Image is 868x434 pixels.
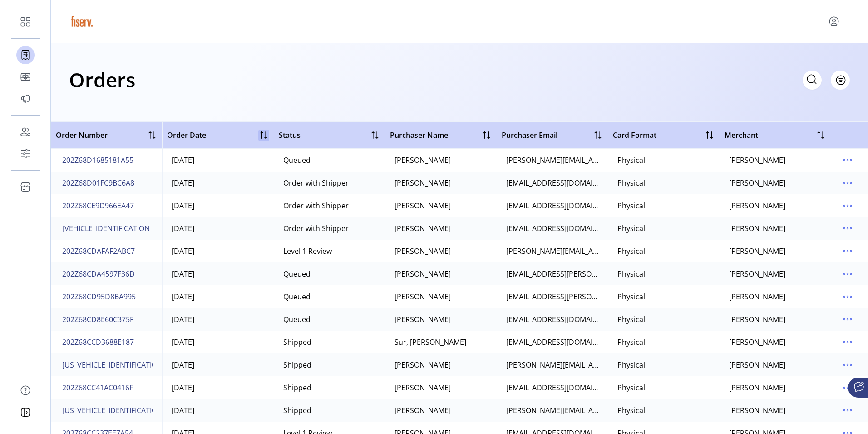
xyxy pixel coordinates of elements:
div: [PERSON_NAME][EMAIL_ADDRESS][PERSON_NAME][DOMAIN_NAME] [506,246,599,257]
div: [EMAIL_ADDRESS][DOMAIN_NAME] [506,314,599,325]
div: [PERSON_NAME][EMAIL_ADDRESS][DOMAIN_NAME] [506,155,599,166]
td: [DATE] [162,308,273,331]
div: [PERSON_NAME] [395,382,451,393]
td: [DATE] [162,262,273,285]
button: menu [840,289,855,304]
td: [DATE] [162,240,273,262]
div: [PERSON_NAME] [395,314,451,325]
span: Merchant [725,130,758,141]
div: Order with Shipper [283,223,349,234]
span: [VEHICLE_IDENTIFICATION_NUMBER] [62,223,186,234]
div: [PERSON_NAME] [729,155,785,166]
button: menu [827,14,841,29]
div: Order with Shipper [283,177,349,188]
div: Physical [617,268,645,279]
div: [PERSON_NAME] [729,223,785,234]
div: Physical [617,291,645,302]
button: 202Z68CC41AC0416F [60,380,135,395]
div: [EMAIL_ADDRESS][DOMAIN_NAME] [506,382,599,393]
td: [DATE] [162,399,273,422]
div: Physical [617,405,645,416]
button: [VEHICLE_IDENTIFICATION_NUMBER] [60,221,187,236]
div: Queued [283,268,311,279]
div: Shipped [283,405,311,416]
button: 202Z68CE9D966EA47 [60,198,136,213]
button: 202Z68CCD3688E187 [60,335,136,349]
td: [DATE] [162,194,273,217]
div: [PERSON_NAME] [395,359,451,370]
span: 202Z68CE9D966EA47 [62,200,134,211]
div: [PERSON_NAME] [729,268,785,279]
button: menu [840,267,855,281]
span: [US_VEHICLE_IDENTIFICATION_NUMBER] [62,405,198,416]
div: Physical [617,382,645,393]
button: menu [840,176,855,190]
div: [EMAIL_ADDRESS][PERSON_NAME][DOMAIN_NAME] [506,268,599,279]
div: [PERSON_NAME] [729,314,785,325]
button: menu [840,198,855,213]
span: Purchaser Email [502,130,557,141]
span: Purchaser Name [390,130,448,141]
div: [EMAIL_ADDRESS][DOMAIN_NAME] [506,200,599,211]
div: Queued [283,155,311,166]
td: [DATE] [162,285,273,308]
span: 202Z68CD8E60C375F [62,314,133,325]
div: Physical [617,337,645,348]
div: [PERSON_NAME] [729,291,785,302]
div: [PERSON_NAME] [729,246,785,257]
button: 202Z68CDAFAF2ABC7 [60,244,137,258]
div: Physical [617,359,645,370]
img: logo [69,9,94,34]
div: [EMAIL_ADDRESS][DOMAIN_NAME] [506,337,599,348]
span: 202Z68CC41AC0416F [62,382,133,393]
span: 202Z68CD95D8BA995 [62,291,136,302]
button: [US_VEHICLE_IDENTIFICATION_NUMBER] [60,358,200,372]
button: menu [840,153,855,167]
div: Shipped [283,359,311,370]
div: [PERSON_NAME] [395,200,451,211]
div: [PERSON_NAME][EMAIL_ADDRESS][PERSON_NAME][DOMAIN_NAME] [506,405,599,416]
div: [PERSON_NAME] [729,405,785,416]
button: 202Z68CD95D8BA995 [60,289,138,304]
div: Physical [617,200,645,211]
div: [PERSON_NAME] [395,405,451,416]
span: [US_VEHICLE_IDENTIFICATION_NUMBER] [62,359,198,370]
div: Physical [617,246,645,257]
div: [PERSON_NAME] [395,223,451,234]
div: [EMAIL_ADDRESS][DOMAIN_NAME] [506,223,599,234]
span: 202Z68CDAFAF2ABC7 [62,246,135,257]
div: [PERSON_NAME] [729,359,785,370]
button: [US_VEHICLE_IDENTIFICATION_NUMBER] [60,403,200,418]
div: Physical [617,155,645,166]
span: Order Date [167,130,206,141]
button: menu [840,244,855,258]
div: [PERSON_NAME] [395,155,451,166]
span: 202Z68CDA4597F36D [62,268,135,279]
button: menu [840,403,855,418]
div: [PERSON_NAME] [729,382,785,393]
button: menu [840,358,855,372]
span: Card Format [613,130,656,141]
div: Physical [617,314,645,325]
td: [DATE] [162,331,273,353]
div: Queued [283,291,311,302]
td: [DATE] [162,149,273,172]
div: Physical [617,177,645,188]
div: [PERSON_NAME] [729,177,785,188]
div: [EMAIL_ADDRESS][PERSON_NAME][DOMAIN_NAME] [506,291,599,302]
td: [DATE] [162,172,273,194]
div: Sur, [PERSON_NAME] [395,337,466,348]
span: 202Z68D01FC9BC6A8 [62,177,134,188]
button: 202Z68CDA4597F36D [60,267,137,281]
span: 202Z68CCD3688E187 [62,337,134,348]
div: Shipped [283,382,311,393]
div: [EMAIL_ADDRESS][DOMAIN_NAME] [506,177,599,188]
button: menu [840,335,855,349]
td: [DATE] [162,353,273,376]
h1: Orders [69,64,135,96]
div: [PERSON_NAME] [395,177,451,188]
div: [PERSON_NAME] [395,291,451,302]
button: menu [840,380,855,395]
button: menu [840,312,855,327]
div: [PERSON_NAME][EMAIL_ADDRESS][DOMAIN_NAME] [506,359,599,370]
